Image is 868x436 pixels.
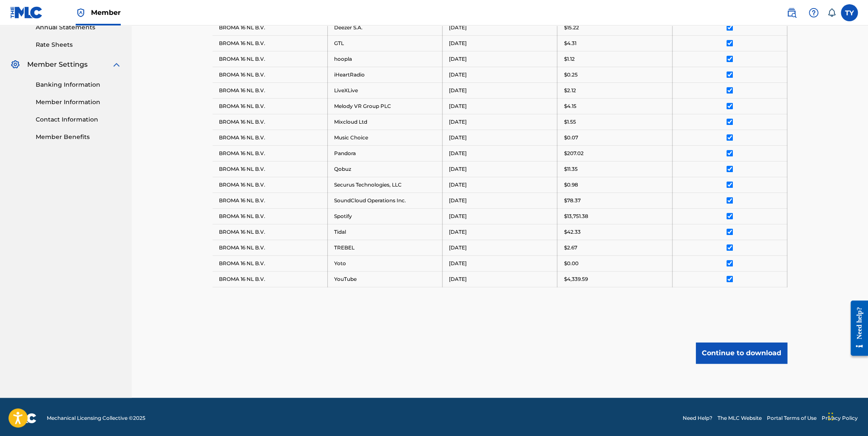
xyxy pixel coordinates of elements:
a: Portal Terms of Use [767,414,817,422]
a: Annual Statements [36,23,122,32]
a: Rate Sheets [36,40,122,49]
a: Privacy Policy [822,414,858,422]
span: Mechanical Licensing Collective © 2025 [47,414,145,422]
td: [DATE] [443,224,557,240]
td: BROMA 16 NL B.V. [213,20,327,35]
div: Перетащить [828,404,833,429]
div: Notifications [827,8,836,17]
td: Tidal [327,224,442,240]
p: $4,339.59 [564,275,587,283]
a: Contact Information [36,115,122,124]
td: Mixcloud Ltd [327,114,442,130]
td: BROMA 16 NL B.V. [213,35,327,51]
td: Yoto [327,255,442,271]
td: [DATE] [443,145,557,161]
img: MLC Logo [10,6,43,19]
td: BROMA 16 NL B.V. [213,208,327,224]
div: Виджет чата [825,395,868,436]
td: BROMA 16 NL B.V. [213,67,327,82]
td: Deezer S.A. [327,20,442,35]
td: Spotify [327,208,442,224]
p: $207.02 [564,150,583,157]
p: $0.07 [564,134,578,142]
td: hoopla [327,51,442,67]
img: help [808,8,819,18]
td: GTL [327,35,442,51]
div: Help [805,4,822,21]
p: $0.98 [564,181,578,189]
td: YouTube [327,271,442,287]
td: BROMA 16 NL B.V. [213,82,327,98]
p: $0.25 [564,71,577,79]
td: BROMA 16 NL B.V. [213,177,327,193]
img: Top Rightsholder [76,8,86,18]
a: Need Help? [683,414,712,422]
td: Music Choice [327,130,442,145]
img: search [786,8,797,18]
td: TREBEL [327,240,442,255]
td: [DATE] [443,255,557,271]
td: BROMA 16 NL B.V. [213,161,327,177]
iframe: Chat Widget [825,395,868,436]
td: Melody VR Group PLC [327,98,442,114]
td: BROMA 16 NL B.V. [213,145,327,161]
span: Member [91,8,121,17]
td: [DATE] [443,240,557,255]
td: [DATE] [443,98,557,114]
img: expand [111,59,122,70]
td: BROMA 16 NL B.V. [213,271,327,287]
p: $15.22 [564,24,579,31]
p: $1.55 [564,118,576,126]
td: BROMA 16 NL B.V. [213,51,327,67]
iframe: Resource Center [844,294,868,362]
td: [DATE] [443,208,557,224]
td: [DATE] [443,35,557,51]
td: [DATE] [443,20,557,35]
td: BROMA 16 NL B.V. [213,114,327,130]
p: $13,751.38 [564,212,588,220]
td: iHeartRadio [327,67,442,82]
p: $2.67 [564,244,577,252]
td: Qobuz [327,161,442,177]
td: [DATE] [443,177,557,193]
td: BROMA 16 NL B.V. [213,193,327,208]
td: BROMA 16 NL B.V. [213,224,327,240]
a: Public Search [783,4,800,21]
td: [DATE] [443,130,557,145]
td: [DATE] [443,271,557,287]
p: $4.31 [564,40,576,47]
td: [DATE] [443,67,557,82]
td: [DATE] [443,161,557,177]
td: BROMA 16 NL B.V. [213,130,327,145]
td: [DATE] [443,51,557,67]
p: $4.15 [564,102,576,110]
p: $2.12 [564,87,576,94]
td: BROMA 16 NL B.V. [213,255,327,271]
td: [DATE] [443,114,557,130]
a: Member Information [36,98,122,107]
a: Member Benefits [36,133,122,142]
p: $11.35 [564,165,577,173]
td: Pandora [327,145,442,161]
p: $0.00 [564,260,578,267]
p: $42.33 [564,228,580,236]
td: [DATE] [443,82,557,98]
img: Member Settings [10,59,20,70]
td: SoundCloud Operations Inc. [327,193,442,208]
p: $1.12 [564,55,574,63]
div: User Menu [841,4,858,21]
a: The MLC Website [718,414,762,422]
td: BROMA 16 NL B.V. [213,98,327,114]
p: $78.37 [564,197,580,204]
td: LiveXLive [327,82,442,98]
a: Banking Information [36,80,122,89]
button: Continue to download [696,343,787,364]
td: [DATE] [443,193,557,208]
td: BROMA 16 NL B.V. [213,240,327,255]
span: Member Settings [27,59,88,70]
td: Securus Technologies, LLC [327,177,442,193]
